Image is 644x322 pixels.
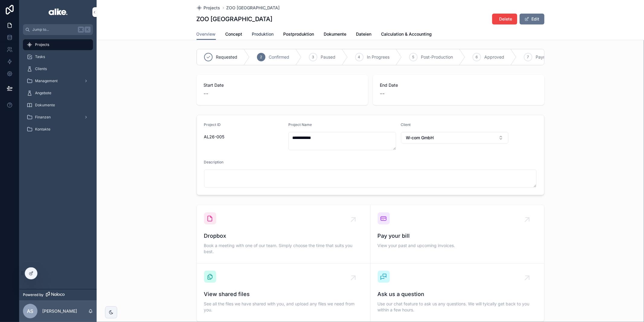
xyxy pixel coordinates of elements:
span: Clients [35,66,47,71]
span: Project Name [288,122,312,127]
a: Ask us a questionUse our chat feature to ask us any questions. We will tyically get back to you w... [370,263,544,321]
span: Calculation & Accounting [381,31,432,37]
a: Finanzen [23,112,93,123]
a: Overview [197,29,216,40]
span: Powered by [23,292,43,297]
span: Book a meeting with one of our team. Simply choose the time that suits you best. [204,243,363,255]
span: Dateien [356,31,372,37]
span: Confirmed [269,54,290,60]
button: Jump to...K [23,24,93,35]
span: K [85,27,90,32]
a: View shared filesSee all the files we have shared with you, and upload any files we need from you. [197,263,370,321]
a: Dokumente [324,29,347,41]
span: Payment pending [536,54,571,60]
span: Start Date [204,82,361,88]
span: 2 [260,55,262,60]
span: Management [35,79,58,83]
span: View shared files [204,290,363,298]
span: Concept [226,31,242,37]
span: 4 [358,55,360,60]
span: Description [204,160,224,164]
a: DropboxBook a meeting with one of our team. Simply choose the time that suits you best. [197,205,370,263]
a: Clients [23,63,93,74]
span: Postproduktion [284,31,314,37]
span: Jump to... [32,27,75,32]
span: 6 [476,55,478,60]
a: Dokumente [23,100,93,111]
span: Produktion [252,31,274,37]
span: Dokumente [324,31,347,37]
span: 5 [412,55,414,60]
a: Powered by [19,289,97,300]
a: Pay your billView your past and upcoming invoices. [370,205,544,263]
a: Kontakte [23,124,93,135]
span: AS [27,308,34,315]
span: Dropbox [204,232,363,240]
span: Post-Production [421,54,453,60]
span: Delete [499,16,512,22]
span: Finanzen [35,115,51,120]
span: Tasks [35,54,45,59]
p: [PERSON_NAME] [42,308,77,314]
span: Client [401,122,411,127]
button: Edit [520,14,544,24]
a: Dateien [356,29,372,41]
span: See all the files we have shared with you, and upload any files we need from you. [204,301,363,313]
span: Pay your bill [378,232,537,240]
span: Requested [216,54,238,60]
span: Ask us a question [378,290,537,298]
span: Approved [485,54,505,60]
a: Calculation & Accounting [381,29,432,41]
a: ZOO [GEOGRAPHIC_DATA] [226,5,280,11]
h1: ZOO [GEOGRAPHIC_DATA] [197,15,273,23]
span: W-com GmbH [406,135,434,141]
span: 7 [527,55,529,60]
span: Project ID [204,122,221,127]
a: Projects [23,39,93,50]
button: Select Button [401,132,509,143]
a: Projects [197,5,220,11]
a: Management [23,76,93,86]
span: Projects [35,42,49,47]
a: Tasks [23,51,93,62]
span: Overview [197,31,216,37]
span: Paused [321,54,336,60]
img: App logo [49,7,67,17]
span: In Progrees [367,54,390,60]
a: Postproduktion [284,29,314,41]
span: -- [204,89,209,98]
a: Concept [226,29,242,41]
span: Use our chat feature to ask us any questions. We will tyically get back to you within a few hours. [378,301,537,313]
span: Dokumente [35,103,55,108]
span: 3 [312,55,314,60]
button: Delete [492,14,517,24]
span: Projects [204,5,220,11]
span: End Date [380,82,537,88]
a: Produktion [252,29,274,41]
span: Angebote [35,91,51,95]
span: AL26-005 [204,134,284,140]
div: scrollable content [19,35,97,143]
span: -- [380,89,385,98]
a: Angebote [23,88,93,98]
span: View your past and upcoming invoices. [378,243,537,249]
span: Kontakte [35,127,50,132]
